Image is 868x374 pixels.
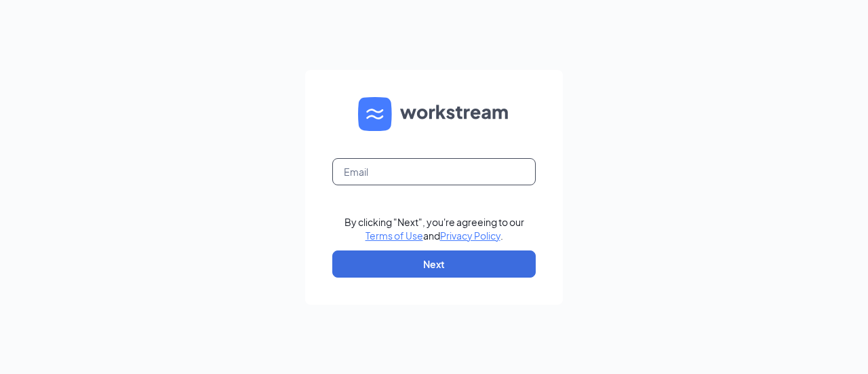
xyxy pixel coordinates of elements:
[366,229,423,242] a: Terms of Use
[358,97,510,131] img: WS logo and Workstream text
[440,229,500,242] a: Privacy Policy
[332,158,536,185] input: Email
[332,250,536,278] button: Next
[344,215,524,242] div: By clicking "Next", you're agreeing to our and .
